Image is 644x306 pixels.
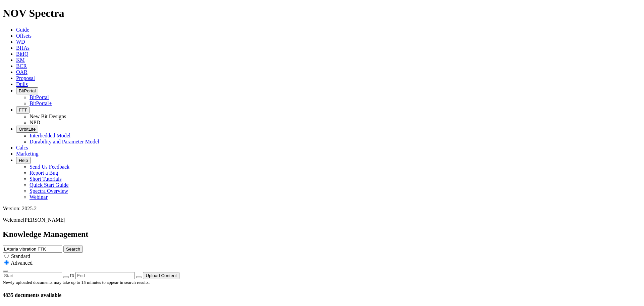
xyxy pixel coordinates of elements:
[11,253,30,259] span: Standard
[3,217,641,223] p: Welcome
[3,246,62,253] input: e.g. Smoothsteer Record
[30,133,70,138] a: Interbedded Model
[3,280,150,285] small: Newly uploaded documents may take up to 15 minutes to appear in search results.
[70,272,74,278] span: to
[16,106,30,114] button: FTT
[30,120,40,125] a: NPD
[3,7,641,19] h1: NOV Spectra
[16,45,30,51] a: BHAs
[30,114,66,119] a: New Bit Designs
[16,157,31,164] button: Help
[19,107,27,113] span: FTT
[30,139,99,144] a: Durability and Parameter Model
[16,126,38,133] button: OrbitLite
[75,272,135,279] input: End
[19,127,36,132] span: OrbitLite
[19,88,36,93] span: BitPortal
[30,94,49,100] a: BitPortal
[16,75,35,81] a: Proposal
[63,246,83,253] button: Search
[16,145,28,150] a: Calcs
[30,170,58,176] a: Report a Bug
[16,63,27,69] a: BCR
[30,164,69,170] a: Send Us Feedback
[16,33,32,39] a: Offsets
[3,230,641,239] h2: Knowledge Management
[30,194,48,200] a: Webinar
[16,151,39,157] a: Marketing
[3,272,62,279] input: Start
[16,87,38,94] button: BitPortal
[19,158,28,163] span: Help
[23,217,65,223] span: [PERSON_NAME]
[16,39,25,45] a: WD
[143,272,179,279] button: Upload Content
[30,176,62,182] a: Short Tutorials
[30,188,68,194] a: Spectra Overview
[16,51,28,57] a: BitIQ
[30,182,68,188] a: Quick Start Guide
[16,27,29,33] a: Guide
[3,292,641,298] h4: 4835 documents available
[16,69,28,75] a: OAR
[16,81,28,87] a: Dulls
[30,100,52,106] a: BitPortal+
[11,260,33,266] span: Advanced
[16,57,25,63] a: KM
[3,206,641,212] div: Version: 2025.2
